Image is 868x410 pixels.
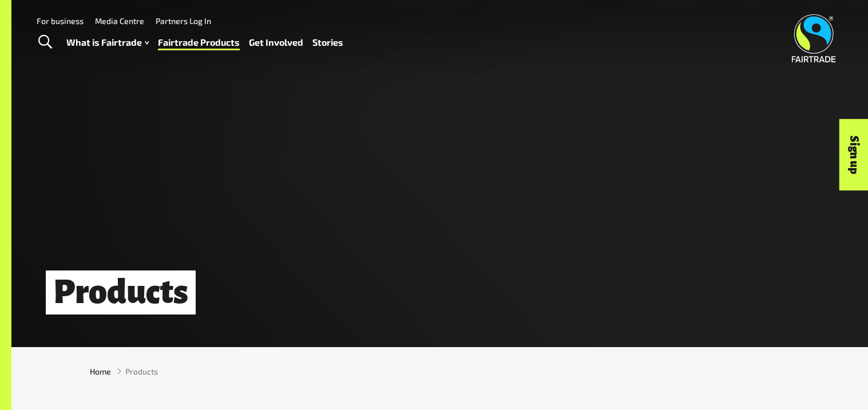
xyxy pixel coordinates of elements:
[46,270,196,315] h1: Products
[95,16,144,26] a: Media Centre
[312,34,343,51] a: Stories
[249,34,303,51] a: Get Involved
[158,34,240,51] a: Fairtrade Products
[66,34,149,51] a: What is Fairtrade
[125,365,158,377] span: Products
[31,28,59,57] a: Toggle Search
[156,16,211,26] a: Partners Log In
[37,16,84,26] a: For business
[90,365,111,377] a: Home
[792,14,836,62] img: Fairtrade Australia New Zealand logo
